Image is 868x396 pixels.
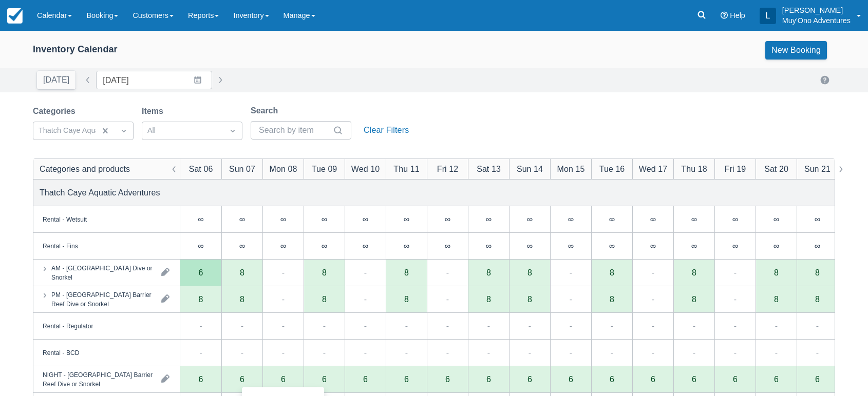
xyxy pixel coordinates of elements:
[386,233,427,260] div: ∞
[568,215,574,223] div: ∞
[527,375,532,383] div: 6
[51,263,153,282] div: AM - [GEOGRAPHIC_DATA] Dive or Snorkel
[815,215,820,223] div: ∞
[816,346,819,359] div: -
[404,268,409,276] div: 8
[782,5,851,15] p: [PERSON_NAME]
[568,242,574,250] div: ∞
[550,206,591,233] div: ∞
[312,163,337,175] div: Tue 09
[650,215,656,223] div: ∞
[529,346,531,359] div: -
[570,293,572,305] div: -
[599,163,625,175] div: Tue 16
[610,268,614,276] div: 8
[304,366,345,393] div: 6
[681,163,707,175] div: Thu 18
[815,375,820,383] div: 6
[7,8,23,24] img: checkfront-main-nav-mini-logo.png
[468,233,509,260] div: ∞
[364,266,367,279] div: -
[609,242,615,250] div: ∞
[570,346,572,359] div: -
[797,233,838,260] div: ∞
[386,366,427,393] div: 6
[730,11,745,19] span: Help
[797,206,838,233] div: ∞
[262,206,304,233] div: ∞
[764,163,788,175] div: Sat 20
[404,215,409,223] div: ∞
[804,163,831,175] div: Sun 21
[610,375,614,383] div: 6
[760,8,776,24] div: L
[468,366,509,393] div: 6
[43,348,79,357] div: Rental - BCD
[486,375,491,383] div: 6
[180,206,221,233] div: ∞
[304,206,345,233] div: ∞
[405,320,408,332] div: -
[404,242,409,250] div: ∞
[815,268,820,276] div: 8
[199,268,203,276] div: 6
[405,346,408,359] div: -
[714,366,756,393] div: 6
[487,346,490,359] div: -
[229,163,255,175] div: Sun 07
[557,163,585,175] div: Mon 15
[611,320,613,332] div: -
[517,163,543,175] div: Sun 14
[345,366,386,393] div: 6
[280,242,286,250] div: ∞
[393,163,419,175] div: Thu 11
[221,366,262,393] div: 6
[570,320,572,332] div: -
[363,375,368,383] div: 6
[199,295,203,303] div: 8
[241,346,243,359] div: -
[427,206,468,233] div: ∞
[550,366,591,393] div: 6
[765,41,827,60] a: New Booking
[262,233,304,260] div: ∞
[468,206,509,233] div: ∞
[725,163,746,175] div: Fri 19
[180,366,221,393] div: 6
[591,366,632,393] div: 6
[40,163,130,175] div: Categories and products
[322,242,327,250] div: ∞
[773,242,779,250] div: ∞
[734,293,737,305] div: -
[775,320,778,332] div: -
[486,268,491,276] div: 8
[386,206,427,233] div: ∞
[734,346,737,359] div: -
[550,233,591,260] div: ∞
[363,242,368,250] div: ∞
[239,215,245,223] div: ∞
[446,346,449,359] div: -
[714,233,756,260] div: ∞
[445,242,450,250] div: ∞
[240,375,244,383] div: 6
[816,320,819,332] div: -
[527,242,533,250] div: ∞
[51,290,153,308] div: PM - [GEOGRAPHIC_DATA] Barrier Reef Dive or Snorkel
[40,186,160,199] div: Thatch Caye Aquatic Adventures
[323,320,326,332] div: -
[281,375,286,383] div: 6
[446,320,449,332] div: -
[437,163,458,175] div: Fri 12
[611,346,613,359] div: -
[304,233,345,260] div: ∞
[732,242,738,250] div: ∞
[251,105,282,117] label: Search
[632,206,673,233] div: ∞
[673,206,714,233] div: ∞
[714,206,756,233] div: ∞
[691,242,697,250] div: ∞
[241,320,243,332] div: -
[282,346,285,359] div: -
[262,366,304,393] div: 6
